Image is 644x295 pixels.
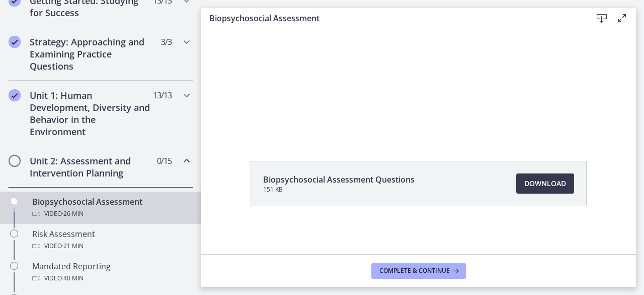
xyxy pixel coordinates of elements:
[524,178,566,190] span: Download
[263,186,415,194] span: 151 KB
[263,173,415,186] span: Biopsychosocial Assessment Questions
[32,240,189,252] div: Video
[32,260,189,284] div: Mandated Reporting
[379,267,450,275] span: Complete & continue
[153,89,172,101] span: 13 / 13
[32,228,189,252] div: Risk Assessment
[9,89,21,101] i: Completed
[516,173,574,194] a: Download
[32,208,189,220] div: Video
[30,155,152,179] h2: Unit 2: Assessment and Intervention Planning
[30,89,152,138] h2: Unit 1: Human Development, Diversity and Behavior in the Environment
[62,208,84,220] span: · 26 min
[30,36,152,72] h2: Strategy: Approaching and Examining Practice Questions
[32,196,189,220] div: Biopsychosocial Assessment
[209,12,576,24] h3: Biopsychosocial Assessment
[32,272,189,284] div: Video
[157,155,172,167] span: 0 / 15
[62,240,84,252] span: · 21 min
[371,263,466,279] button: Complete & continue
[161,36,172,48] span: 3 / 3
[62,272,84,284] span: · 40 min
[9,36,21,48] i: Completed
